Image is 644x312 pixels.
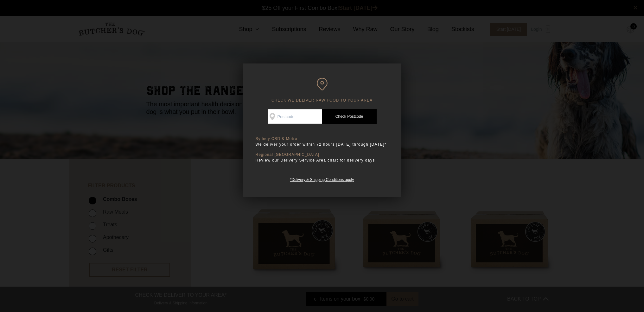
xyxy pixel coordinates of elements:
a: Check Postcode [322,109,377,124]
a: *Delivery & Shipping Conditions apply [290,176,354,182]
h6: CHECK WE DELIVER RAW FOOD TO YOUR AREA [256,78,389,103]
p: We deliver your order within 72 hours [DATE] through [DATE]* [256,141,389,148]
input: Postcode [268,109,322,124]
p: Regional [GEOGRAPHIC_DATA] [256,152,389,157]
p: Review our Delivery Service Area chart for delivery days [256,157,389,163]
p: Sydney CBD & Metro [256,136,389,141]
